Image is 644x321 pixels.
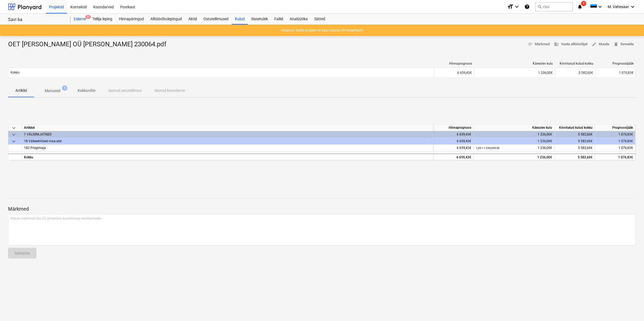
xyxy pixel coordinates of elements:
[15,88,27,93] p: Artiklid
[476,154,552,161] div: 1 236,00€
[595,138,635,145] div: 1 076,83€
[22,124,433,131] div: Artikkel
[433,124,474,131] div: Hinnaprognoos
[592,41,609,47] span: Muuda
[597,4,603,10] i: keyboard_arrow_down
[528,41,550,47] span: Märkmed
[554,42,559,47] span: business
[476,131,552,138] div: 1 236,00€
[555,138,595,145] div: 5 582,60€
[555,153,595,160] div: 5 582,60€
[311,14,328,25] a: Sätted
[608,5,629,9] span: M. Vahesaar
[598,62,634,65] div: Prognoosijääk
[590,40,611,48] button: Muuda
[89,14,116,25] a: Tellija leping
[611,40,636,48] button: Eemalda
[281,27,363,33] p: Hoiatus: Seda projekti ei saa muuta (Arhiveeritud)
[595,131,635,138] div: 1 076,83€
[78,88,95,93] p: Kokkuvõte
[11,131,17,138] span: keyboard_arrow_down
[474,124,555,131] div: Käesolev kulu
[592,42,597,47] span: edit
[552,40,590,48] button: Vaata alltöövõtjat
[614,42,618,47] span: delete
[555,124,595,131] div: Kinnitatud kulud kokku
[147,14,185,25] a: Alltöövõtulepingud
[476,146,499,149] small: 1,00 × 1 236,00€ / tk
[581,1,586,6] span: 1
[555,68,595,77] div: 5 582,60€
[476,62,553,65] div: Käesolev kulu
[595,153,635,160] div: 1 076,83€
[538,5,542,9] span: search
[618,146,633,150] span: 1 076,83€
[535,2,573,11] button: Otsi
[514,4,520,10] i: keyboard_arrow_down
[232,14,248,25] a: Kulud
[11,70,20,75] p: Kokku
[526,40,552,48] button: Märkmed
[476,71,553,75] div: 1 236,00€
[629,4,636,10] i: keyboard_arrow_down
[507,4,514,10] i: format_size
[578,146,593,150] span: 5 582,60€
[434,68,474,77] div: 6 659,43€
[8,17,64,23] div: Savi 6a
[433,138,474,145] div: 6 659,43€
[248,14,271,25] a: Sissetulek
[24,138,431,144] div: 18 Väikeehitised maa-alal
[200,14,232,25] a: Ostutellimused
[557,62,593,65] div: Kinnitatud kulud kokku
[433,145,474,151] div: 6 659,43€
[8,40,171,49] div: OET [PERSON_NAME] OÜ [PERSON_NAME] 230064.pdf
[528,42,533,47] span: notes
[433,131,474,138] div: 6 659,43€
[24,146,46,150] span: 182 Prügimaja
[476,145,552,151] div: 1 236,00€
[619,71,633,75] span: 1 076,83€
[24,131,431,138] div: 1 VÄLISRAJATISED
[62,85,67,91] span: 1
[286,14,311,25] a: Analüütika
[85,15,91,19] span: 9+
[22,153,433,160] div: Kokku
[595,124,635,131] div: Prognoosijääk
[433,153,474,160] div: 6 659,43€
[71,14,89,25] div: Eelarve
[436,62,472,65] div: Hinnaprognoos
[555,131,595,138] div: 5 582,60€
[271,14,286,25] a: Failid
[11,125,17,131] span: keyboard_arrow_down
[476,138,552,145] div: 1 236,00€
[614,41,634,47] span: Eemalda
[45,88,60,94] p: Manused
[71,14,89,25] a: Eelarve9+
[11,138,17,145] span: keyboard_arrow_down
[577,4,583,10] i: notifications
[116,14,147,25] a: Hinnapäringud
[554,41,587,47] span: Vaata alltöövõtjat
[524,4,530,10] i: Abikeskus
[185,14,200,25] a: Aktid
[8,206,636,212] p: Märkmed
